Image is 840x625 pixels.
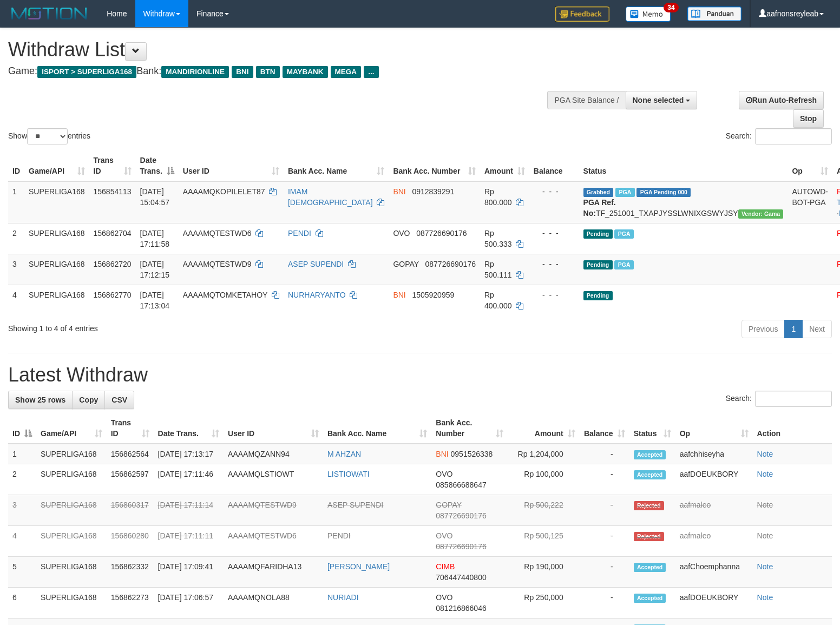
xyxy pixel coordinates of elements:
[757,470,773,478] a: Note
[583,198,616,218] b: PGA Ref. No:
[36,444,107,464] td: SUPERLIGA168
[8,5,90,22] img: MOTION_logo.png
[327,470,370,478] a: LISTIOWATI
[757,450,773,458] a: Note
[364,66,378,78] span: ...
[580,588,629,619] td: -
[675,495,753,526] td: aafmaleo
[232,66,253,78] span: BNI
[393,260,418,268] span: GOPAY
[36,588,107,619] td: SUPERLIGA168
[154,413,224,444] th: Date Trans.: activate to sort column ascending
[389,150,480,181] th: Bank Acc. Number: activate to sort column ascending
[107,557,154,588] td: 156862332
[757,531,773,540] a: Note
[107,495,154,526] td: 156860317
[288,187,373,207] a: IMAM [DEMOGRAPHIC_DATA]
[787,181,832,223] td: AUTOWD-BOT-PGA
[508,588,579,619] td: Rp 250,000
[755,391,832,407] input: Search:
[634,594,666,603] span: Accepted
[484,187,512,207] span: Rp 800.000
[802,320,832,338] a: Next
[484,260,512,279] span: Rp 500.111
[583,291,613,300] span: Pending
[107,444,154,464] td: 156862564
[508,464,579,495] td: Rp 100,000
[327,450,361,458] a: M AHZAN
[8,319,342,334] div: Showing 1 to 4 of 4 entries
[675,557,753,588] td: aafChoemphanna
[626,6,671,22] img: Button%20Memo.svg
[629,413,675,444] th: Status: activate to sort column ascending
[534,259,575,269] div: - - -
[583,188,614,197] span: Grabbed
[36,413,107,444] th: Game/API: activate to sort column ascending
[183,187,265,196] span: AAAAMQKOPILELET87
[412,291,454,299] span: Copy 1505920959 to clipboard
[634,470,666,479] span: Accepted
[547,91,625,109] div: PGA Site Balance /
[579,181,788,223] td: TF_251001_TXAPJYSSLWNIXGSWYJSY
[288,229,311,238] a: PENDI
[451,450,493,458] span: Copy 0951526338 to clipboard
[664,3,678,12] span: 34
[136,150,179,181] th: Date Trans.: activate to sort column descending
[15,396,65,404] span: Show 25 rows
[508,526,579,557] td: Rp 500,125
[154,444,224,464] td: [DATE] 17:13:17
[436,562,455,571] span: CIMB
[224,464,323,495] td: AAAAMQLSTIOWT
[580,413,629,444] th: Balance: activate to sort column ascending
[107,464,154,495] td: 156862597
[327,562,390,571] a: [PERSON_NAME]
[626,91,698,109] button: None selected
[94,187,132,196] span: 156854113
[580,495,629,526] td: -
[636,188,691,197] span: PGA Pending
[634,501,664,510] span: Rejected
[753,413,832,444] th: Action
[757,501,773,509] a: Note
[614,260,633,269] span: Marked by aafmaleo
[787,150,832,181] th: Op: activate to sort column ascending
[111,396,127,404] span: CSV
[154,588,224,619] td: [DATE] 17:06:57
[27,128,68,144] select: Showentries
[580,526,629,557] td: -
[8,444,36,464] td: 1
[739,91,824,109] a: Run Auto-Refresh
[675,413,753,444] th: Op: activate to sort column ascending
[24,223,89,254] td: SUPERLIGA168
[8,464,36,495] td: 2
[484,229,512,248] span: Rp 500.333
[288,291,346,299] a: NURHARYANTO
[94,291,132,299] span: 156862770
[580,444,629,464] td: -
[224,413,323,444] th: User ID: activate to sort column ascending
[94,260,132,268] span: 156862720
[8,150,24,181] th: ID
[36,495,107,526] td: SUPERLIGA168
[580,557,629,588] td: -
[24,181,89,223] td: SUPERLIGA168
[634,532,664,541] span: Rejected
[436,511,486,520] span: Copy 087726690176 to clipboard
[583,229,613,239] span: Pending
[8,223,24,254] td: 2
[738,209,784,219] span: Vendor URL: https://trx31.1velocity.biz
[675,464,753,495] td: aafDOEUKBORY
[480,150,529,181] th: Amount: activate to sort column ascending
[757,562,773,571] a: Note
[436,501,461,509] span: GOPAY
[24,254,89,285] td: SUPERLIGA168
[140,291,170,310] span: [DATE] 17:13:04
[675,444,753,464] td: aafchhiseyha
[633,96,684,104] span: None selected
[224,557,323,588] td: AAAAMQFARIDHA13
[154,464,224,495] td: [DATE] 17:11:46
[24,150,89,181] th: Game/API: activate to sort column ascending
[675,588,753,619] td: aafDOEUKBORY
[283,66,328,78] span: MAYBANK
[579,150,788,181] th: Status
